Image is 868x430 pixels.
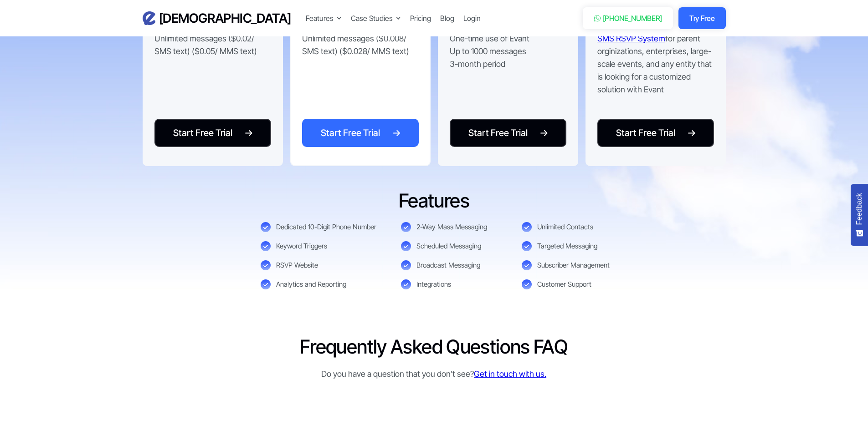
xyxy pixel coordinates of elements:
[276,242,327,251] div: Keyword Triggers
[583,7,673,29] a: [PHONE_NUMBER]
[463,13,481,24] a: Login
[302,32,419,58] p: Unlimited messages ($0.008/ SMS text) ($0.028/ MMS text)
[416,280,451,289] div: Integrations
[537,261,610,270] div: Subscriber Management
[855,193,863,225] span: Feedback
[450,32,529,71] p: One-time use of Evant Up to 1000 messages 3-month period
[597,32,714,96] p: for parent orginizations, enterprises, large-scale events, and any entity that is looking for a c...
[416,261,480,270] div: Broadcast Messaging
[300,368,568,380] div: Do you have a question that you don't see?
[597,34,665,43] a: SMS RSVP System
[276,280,346,289] div: Analytics and Reporting
[154,32,271,58] p: Unlimited messages ($0.02/ SMS text) ($0.05/ MMS text)
[537,242,597,251] div: Targeted Messaging
[351,13,401,24] div: Case Studies
[851,184,868,246] button: Feedback - Show survey
[154,119,271,147] a: Start Free Trial
[603,13,663,24] div: [PHONE_NUMBER]
[143,10,291,26] a: home
[474,369,546,379] a: Get in touch with us.
[416,242,481,251] div: Scheduled Messaging
[597,119,714,147] a: Start Free Trial
[302,119,419,147] a: Start Free TrialStart Free Trial
[416,223,487,232] div: 2-Way Mass Messaging
[300,335,568,359] h2: Frequently Asked Questions FAQ
[321,126,380,140] div: Start Free Trial
[159,10,291,26] h3: [DEMOGRAPHIC_DATA]
[537,280,591,289] div: Customer Support
[351,13,393,24] div: Case Studies
[173,126,232,140] div: Start Free Trial
[537,223,593,232] div: Unlimited Contacts
[276,261,318,270] div: RSVP Website
[306,13,342,24] div: Features
[616,126,675,140] div: Start Free Trial
[468,126,528,140] div: Start Free Trial
[678,7,725,29] a: Try Free
[306,13,334,24] div: Features
[283,189,585,213] h3: Features
[276,223,376,232] div: Dedicated 10-Digit Phone Number
[410,13,431,24] a: Pricing
[450,119,566,147] a: Start Free Trial
[440,13,454,24] a: Blog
